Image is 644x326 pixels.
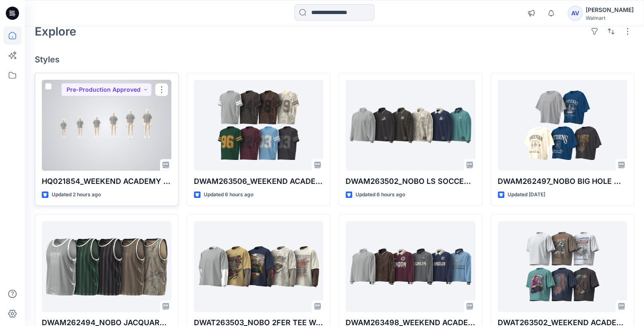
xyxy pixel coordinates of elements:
p: DWAM263502_NOBO LS SOCCER JERSEY [346,176,475,187]
p: Updated 6 hours ago [355,190,405,199]
p: DWAM263506_WEEKEND ACADEMY MESH FOOTBALL JERSEY [194,176,324,187]
div: [PERSON_NAME] [586,5,634,15]
a: DWAM263498_WEEKEND ACADEMY LS SOCCER JERSEY [346,221,475,312]
p: HQ021854_WEEKEND ACADEMY TWEEN MESH TOP_SIZE SET [42,176,172,187]
p: Updated 6 hours ago [204,190,253,199]
div: Walmart [586,15,634,21]
a: DWAM263502_NOBO LS SOCCER JERSEY [346,80,475,171]
h4: Styles [35,55,634,64]
a: DWAT263503_NOBO 2FER TEE W- GRAPHICS [194,221,324,312]
div: AV [568,6,582,21]
a: DWAM262497_NOBO BIG HOLE MESH TEE W- GRAPHIC [498,80,627,171]
h2: Explore [35,25,76,38]
a: DWAM263506_WEEKEND ACADEMY MESH FOOTBALL JERSEY [194,80,324,171]
p: DWAM262497_NOBO BIG HOLE MESH TEE W- GRAPHIC [498,176,627,187]
a: HQ021854_WEEKEND ACADEMY TWEEN MESH TOP_SIZE SET [42,80,172,171]
p: Updated 2 hours ago [52,190,101,199]
a: DWAT263502_WEEKEND ACADEMY SS BOXY GRAPHIC TEE [498,221,627,312]
p: Updated [DATE] [508,190,545,199]
a: DWAM262494_NOBO JACQUARD MESH BASKETBALL TANK W- RIB [42,221,172,312]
